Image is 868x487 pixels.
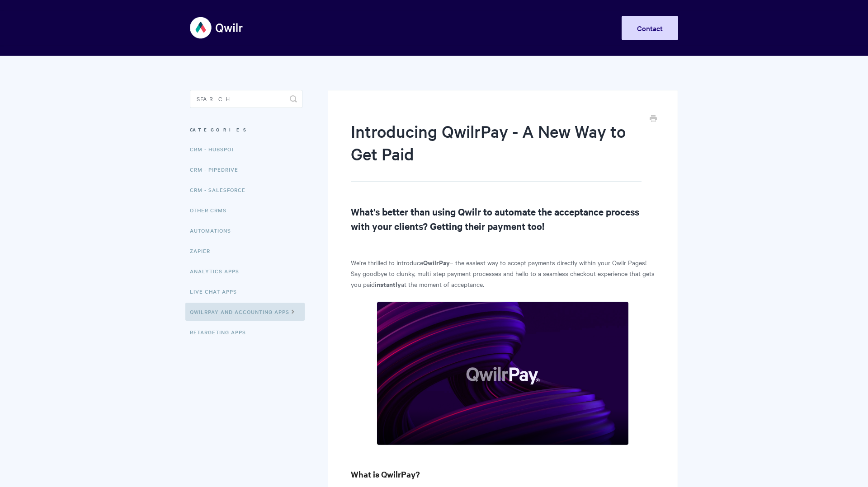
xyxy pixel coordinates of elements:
a: Analytics Apps [190,262,246,280]
a: Automations [190,221,238,239]
img: file-eKtnbNNAQu.png [377,301,629,445]
a: CRM - HubSpot [190,140,241,158]
strong: instantly [375,279,401,289]
a: Contact [622,16,678,40]
strong: QwilrPay [423,258,450,267]
a: Print this Article [650,114,657,124]
img: Qwilr Help Center [190,11,244,45]
a: Zapier [190,242,217,260]
h3: Categories [190,122,302,138]
a: CRM - Salesforce [190,181,252,199]
a: Other CRMs [190,201,233,219]
input: Search [190,90,302,108]
a: QwilrPay and Accounting Apps [185,303,305,321]
p: We’re thrilled to introduce – the easiest way to accept payments directly within your Qwilr Pages... [351,257,655,290]
h1: Introducing QwilrPay - A New Way to Get Paid [351,120,642,182]
a: Live Chat Apps [190,282,244,300]
a: Retargeting Apps [190,323,253,341]
h3: What is QwilrPay? [351,468,655,481]
h2: What's better than using Qwilr to automate the acceptance process with your clients? Getting thei... [351,204,655,233]
a: CRM - Pipedrive [190,160,245,178]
